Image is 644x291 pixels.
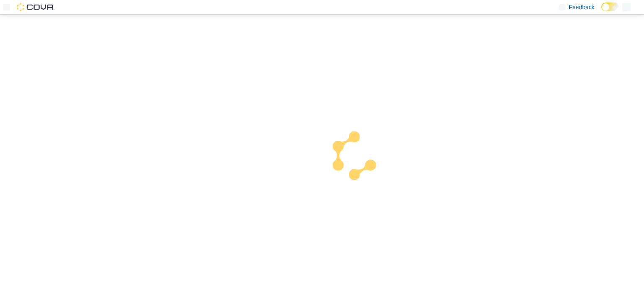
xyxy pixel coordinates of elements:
[601,3,619,11] input: Dark Mode
[322,125,385,188] img: cova-loader
[17,3,55,11] img: Cova
[569,3,595,11] span: Feedback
